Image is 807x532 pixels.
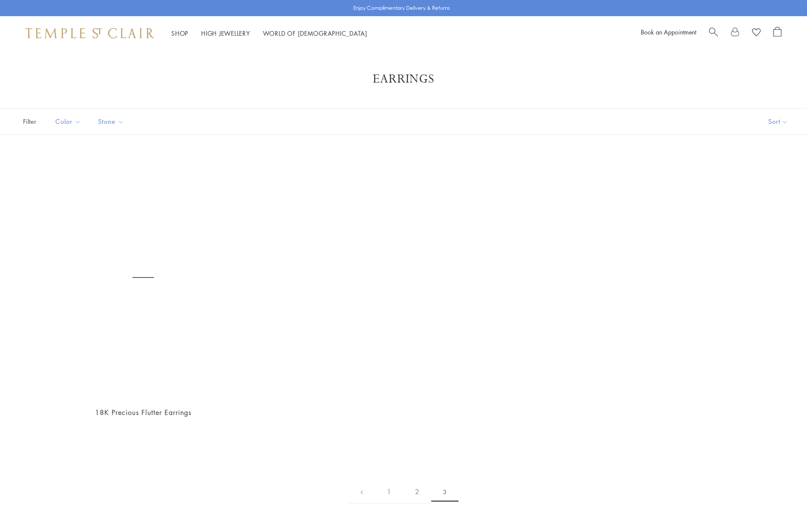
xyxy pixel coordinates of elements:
[34,72,773,87] h1: Earrings
[403,480,431,503] a: 2
[94,116,130,127] span: Stone
[201,29,250,37] a: High JewelleryHigh Jewellery
[171,28,367,39] nav: Main navigation
[431,482,458,502] span: 3
[171,29,188,37] a: ShopShop
[349,480,375,503] a: Previous page
[375,480,403,503] a: 1
[709,27,718,40] a: Search
[21,156,265,399] a: 18K Precious Flutter Earrings
[749,109,807,134] button: Show sort by
[263,29,367,37] a: World of [DEMOGRAPHIC_DATA]World of [DEMOGRAPHIC_DATA]
[95,408,191,417] a: 18K Precious Flutter Earrings
[641,28,696,36] a: Book an Appointment
[773,27,781,40] a: Open Shopping Bag
[353,4,450,12] p: Enjoy Complimentary Delivery & Returns
[49,112,87,131] button: Color
[752,27,761,40] a: View Wishlist
[92,112,130,131] button: Stone
[51,116,87,127] span: Color
[26,28,154,38] img: Temple St. Clair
